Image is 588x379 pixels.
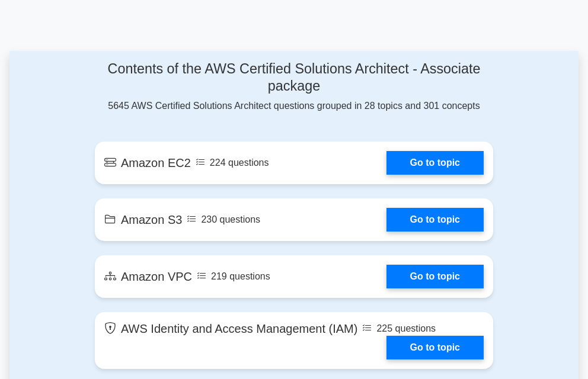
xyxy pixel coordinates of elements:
[95,60,493,94] h4: Contents of the AWS Certified Solutions Architect - Associate package
[386,336,484,359] a: Go to topic
[386,208,484,232] a: Go to topic
[386,151,484,175] a: Go to topic
[386,265,484,288] a: Go to topic
[95,60,493,113] div: 5645 AWS Certified Solutions Architect questions grouped in 28 topics and 301 concepts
